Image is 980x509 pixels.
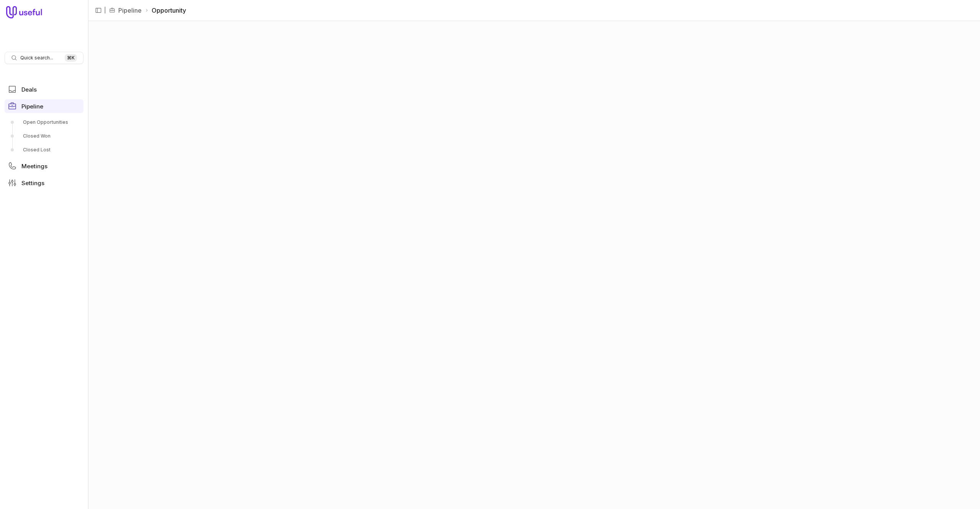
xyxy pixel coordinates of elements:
[21,163,47,169] span: Meetings
[145,6,186,15] li: Opportunity
[5,130,83,142] a: Closed Won
[5,82,83,96] a: Deals
[104,6,106,15] span: |
[93,5,104,16] button: Collapse sidebar
[5,99,83,113] a: Pipeline
[5,116,83,156] div: Pipeline submenu
[21,180,44,186] span: Settings
[65,54,77,62] kbd: ⌘ K
[20,55,53,61] span: Quick search...
[21,87,37,92] span: Deals
[5,159,83,173] a: Meetings
[5,116,83,128] a: Open Opportunities
[5,144,83,156] a: Closed Lost
[21,103,43,109] span: Pipeline
[118,6,142,15] a: Pipeline
[5,176,83,190] a: Settings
